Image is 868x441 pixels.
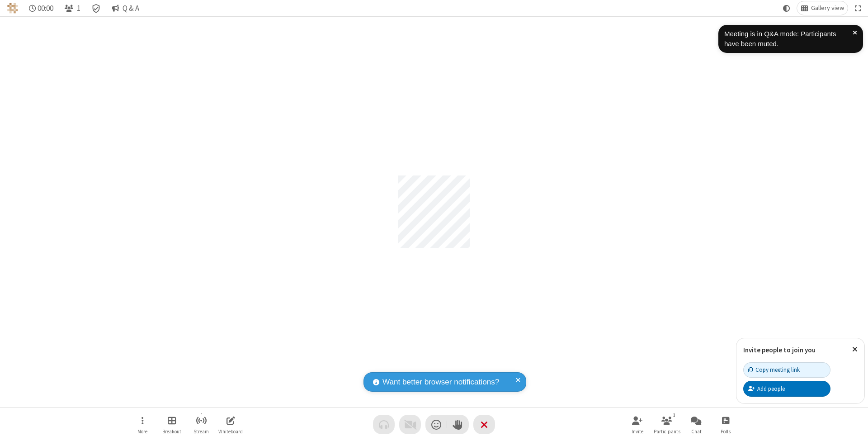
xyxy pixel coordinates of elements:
button: Open participant list [61,1,84,15]
img: QA Selenium DO NOT DELETE OR CHANGE [7,3,18,14]
button: Start streaming [188,412,215,437]
span: Whiteboard [218,429,243,434]
span: Gallery view [811,5,844,12]
div: Meeting is in Q&A mode: Participants have been muted. [724,29,853,49]
button: Video [399,415,421,434]
button: Using system theme [779,1,794,15]
button: End or leave meeting [473,415,495,434]
button: Close popover [845,338,864,360]
span: Chat [691,429,702,434]
button: Fullscreen [851,1,865,15]
span: Stream [193,429,209,434]
button: Q & A [108,1,143,15]
span: 00:00 [38,4,53,13]
label: Invite people to join you [743,346,816,354]
button: Raise hand [447,415,469,434]
button: Open poll [712,412,739,437]
button: Add people [743,381,830,396]
button: Copy meeting link [743,362,830,378]
button: Open participant list [653,412,680,437]
div: Copy meeting link [748,365,800,374]
button: Open chat [683,412,710,437]
button: Change layout [797,1,848,15]
button: Send a reaction [425,415,447,434]
span: Breakout [162,429,181,434]
button: Invite participants (⌘+Shift+I) [624,412,651,437]
span: More [137,429,147,434]
div: Meeting details Encryption enabled [88,1,105,15]
div: Timer [25,1,57,15]
span: Participants [654,429,680,434]
button: Manage Breakout Rooms [158,412,185,437]
span: Want better browser notifications? [382,376,499,388]
button: Audio problem - check your Internet connection or call by phone [373,415,395,434]
button: Open shared whiteboard [217,412,244,437]
span: Polls [721,429,731,434]
span: Q & A [123,4,139,13]
span: Invite [632,429,643,434]
button: Open menu [129,412,156,437]
span: 1 [77,4,80,13]
div: 1 [670,411,678,419]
